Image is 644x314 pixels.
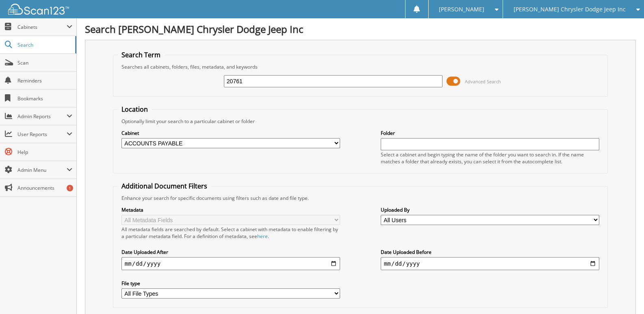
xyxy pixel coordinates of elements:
span: Advanced Search [465,78,501,84]
legend: Location [117,105,152,114]
label: File type [121,280,340,287]
label: Uploaded By [381,206,599,213]
div: All metadata fields are searched by default. Select a cabinet with metadata to enable filtering b... [121,226,340,240]
div: 1 [67,185,73,191]
span: Help [17,149,72,156]
label: Cabinet [121,130,340,136]
div: Optionally limit your search to a particular cabinet or folder [117,118,603,125]
div: Enhance your search for specific documents using filters such as date and file type. [117,195,603,201]
span: Search [17,41,71,48]
label: Date Uploaded After [121,249,340,256]
legend: Additional Document Filters [117,182,211,191]
span: [PERSON_NAME] Chrysler Dodge Jeep Inc [514,7,626,12]
span: Bookmarks [17,95,72,102]
span: Reminders [17,77,72,84]
span: Announcements [17,184,72,191]
label: Folder [381,130,599,136]
input: start [121,257,340,270]
input: end [381,257,599,270]
div: Select a cabinet and begin typing the name of the folder you want to search in. If the name match... [381,151,599,165]
span: Admin Menu [17,167,67,173]
span: User Reports [17,131,67,138]
img: scan123-logo-white.svg [8,4,69,15]
legend: Search Term [117,50,165,59]
h1: Search [PERSON_NAME] Chrysler Dodge Jeep Inc [85,22,636,36]
span: [PERSON_NAME] [439,7,484,12]
label: Metadata [121,206,340,213]
a: here [257,233,268,240]
div: Searches all cabinets, folders, files, metadata, and keywords [117,63,603,70]
label: Date Uploaded Before [381,249,599,256]
span: Cabinets [17,24,67,30]
span: Admin Reports [17,113,67,120]
span: Scan [17,59,72,66]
